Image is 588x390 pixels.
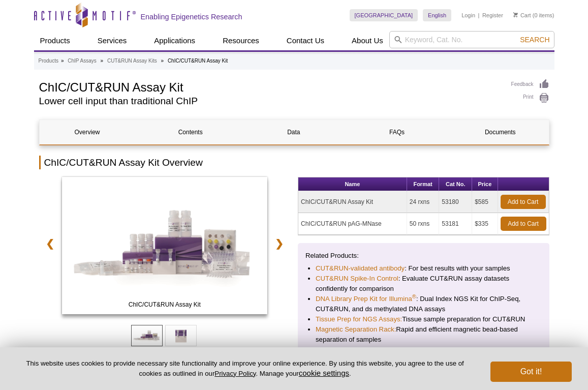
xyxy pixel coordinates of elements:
h2: Enabling Epigenetics Research [141,12,242,21]
sup: ® [412,293,416,299]
li: » [61,58,64,64]
th: Format [407,177,439,191]
a: Cart [513,12,531,19]
a: Resources [216,31,265,50]
button: Search [517,35,552,44]
h1: ChIC/CUT&RUN Assay Kit [39,79,501,94]
th: Price [472,177,498,191]
li: » [101,58,104,64]
a: Register [482,12,503,19]
th: Name [298,177,407,191]
a: Services [91,31,133,50]
li: ChIC/CUT&RUN Assay Kit [168,58,228,64]
td: 50 rxns [407,213,439,235]
span: ChIC/CUT&RUN Assay Kit [64,299,265,310]
a: Privacy Policy [214,370,256,377]
p: Related Products: [305,251,542,261]
li: » [161,58,164,64]
a: CUT&RUN Assay Kits [107,56,157,66]
li: : Dual Index NGS Kit for ChIP-Seq, CUT&RUN, and ds methylated DNA assays [316,294,532,314]
a: FAQs [349,120,445,144]
a: Magnetic Separation Rack: [316,324,396,335]
td: $335 [472,213,498,235]
li: Rapid and efficient magnetic bead-based separation of samples [316,324,532,345]
a: About Us [346,31,389,50]
a: CUT&RUN Spike-In Control [316,274,398,284]
a: Documents [452,120,548,144]
a: Login [461,12,475,19]
td: 53180 [439,191,472,213]
a: Feedback [511,79,549,90]
th: Cat No. [439,177,472,191]
a: [GEOGRAPHIC_DATA] [350,9,418,21]
a: Products [34,31,76,50]
a: Applications [148,31,201,50]
td: ChIC/CUT&RUN Assay Kit [298,191,407,213]
a: Add to Cart [501,195,546,209]
img: Your Cart [513,12,518,17]
a: Overview [40,120,135,144]
h2: ChIC/CUT&RUN Assay Kit Overview [39,156,549,169]
img: ChIC/CUT&RUN Assay Kit [62,177,268,314]
span: Search [520,36,549,44]
input: Keyword, Cat. No. [389,31,554,48]
a: ❯ [268,232,290,255]
a: Products [39,56,58,66]
td: 53181 [439,213,472,235]
button: cookie settings [299,369,349,377]
a: Data [246,120,342,144]
a: Contents [143,120,238,144]
td: $585 [472,191,498,213]
button: Got it! [490,362,572,382]
a: ChIC/CUT&RUN Assay Kit [62,177,268,317]
li: : Reliable diversity for every Illumina sequencing run [316,345,532,365]
li: : For best results with your samples [316,263,532,274]
li: : Evaluate CUT&RUN assay datasets confidently for comparison [316,274,532,294]
a: Contact Us [281,31,330,50]
a: ❮ [39,232,61,255]
a: ChIP Assays [68,56,97,66]
h2: Lower cell input than traditional ChIP [39,97,501,106]
a: English [423,9,451,21]
a: DNA Library Prep Kit for Illumina® [316,294,416,304]
a: CUT&RUN-validated antibody [316,263,405,274]
li: Tissue sample preparation for CUT&RUN [316,314,532,324]
td: 24 rxns [407,191,439,213]
li: (0 items) [513,9,554,21]
td: ChIC/CUT&RUN pAG-MNase [298,213,407,235]
a: Print [511,93,549,104]
a: Add to Cart [501,217,546,231]
li: | [478,9,480,21]
a: Diversi-Phi Indexed PhiX [316,345,390,355]
a: Tissue Prep for NGS Assays: [316,314,402,324]
p: This website uses cookies to provide necessary site functionality and improve your online experie... [16,359,474,378]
